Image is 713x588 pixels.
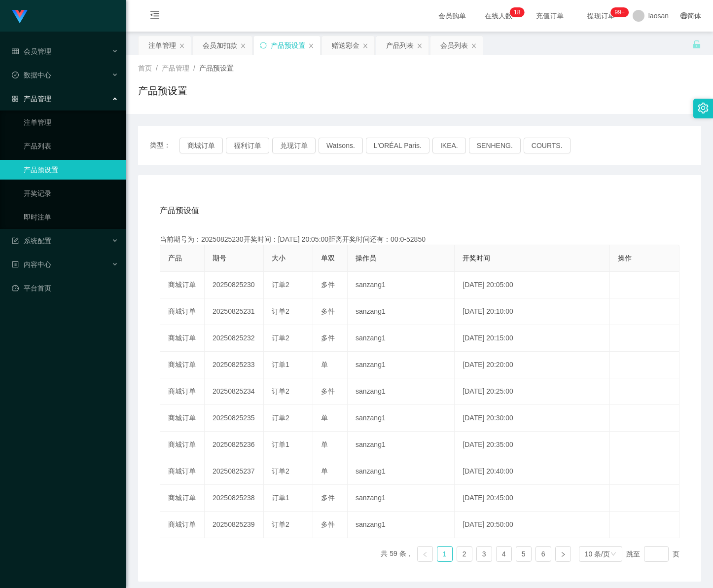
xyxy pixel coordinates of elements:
[516,547,531,561] a: 5
[348,405,455,432] td: sanzang1
[12,237,19,244] i: 图标: form
[455,485,609,512] td: [DATE] 20:45:00
[585,547,610,561] div: 10 条/页
[24,136,118,156] a: 产品列表
[272,520,289,528] span: 订单2
[610,551,616,558] i: 图标: down
[692,40,701,49] i: 图标: unlock
[272,281,289,289] span: 订单2
[24,184,118,203] a: 开奖记录
[160,512,205,538] td: 商城订单
[138,0,172,32] i: 图标: menu-fold
[12,261,19,268] i: 图标: profile
[160,352,205,378] td: 商城订单
[516,546,532,562] li: 5
[12,95,19,102] i: 图标: appstore-o
[12,48,19,55] i: 图标: table
[205,272,264,298] td: 20250825230
[348,458,455,485] td: sanzang1
[348,378,455,405] td: sanzang1
[205,405,264,432] td: 20250825235
[321,494,335,502] span: 多件
[168,254,182,262] span: 产品
[455,272,609,298] td: [DATE] 20:05:00
[12,47,51,55] span: 会员管理
[272,414,289,422] span: 订单2
[417,43,423,49] i: 图标: close
[12,71,51,79] span: 数据中心
[362,43,368,49] i: 图标: close
[24,112,118,132] a: 注单管理
[560,551,566,557] i: 图标: right
[205,432,264,458] td: 20250825236
[272,361,289,368] span: 订单1
[321,254,335,262] span: 单双
[517,7,521,17] p: 8
[12,95,51,103] span: 产品管理
[321,387,335,395] span: 多件
[205,512,264,538] td: 20250825239
[205,378,264,405] td: 20250825234
[160,205,199,217] span: 产品预设值
[524,138,570,153] button: COURTS.
[332,36,359,55] div: 赠送彩金
[680,12,687,19] i: 图标: global
[348,298,455,325] td: sanzang1
[148,36,176,55] div: 注单管理
[381,546,413,562] li: 共 59 条，
[386,36,414,55] div: 产品列表
[437,547,452,561] a: 1
[138,64,152,72] span: 首页
[160,272,205,298] td: 商城订单
[463,254,490,262] span: 开奖时间
[160,432,205,458] td: 商城订单
[348,325,455,352] td: sanzang1
[240,43,246,49] i: 图标: close
[496,546,512,562] li: 4
[348,272,455,298] td: sanzang1
[205,325,264,352] td: 20250825232
[469,138,521,153] button: SENHENG.
[160,234,679,245] div: 当前期号为：20250825230开奖时间：[DATE] 20:05:00距离开奖时间还有：00:0-52850
[555,546,571,562] li: 下一页
[321,520,335,528] span: 多件
[272,254,285,262] span: 大小
[272,334,289,342] span: 订单2
[193,64,195,72] span: /
[272,494,289,502] span: 订单1
[160,458,205,485] td: 商城订单
[477,547,492,561] a: 3
[366,138,429,153] button: L'ORÉAL Paris.
[321,307,335,315] span: 多件
[455,432,609,458] td: [DATE] 20:35:00
[203,36,237,55] div: 会员加扣款
[321,334,335,342] span: 多件
[271,36,305,55] div: 产品预设置
[698,103,709,113] i: 图标: setting
[24,160,118,180] a: 产品预设置
[510,7,524,17] sup: 18
[618,254,632,262] span: 操作
[272,138,316,153] button: 兑现订单
[417,546,433,562] li: 上一页
[160,378,205,405] td: 商城订单
[12,237,51,245] span: 系统配置
[457,547,472,561] a: 2
[160,325,205,352] td: 商城订单
[160,298,205,325] td: 商城订单
[24,207,118,227] a: 即时注单
[455,352,609,378] td: [DATE] 20:20:00
[272,467,289,475] span: 订单2
[12,72,19,78] i: 图标: check-circle-o
[160,405,205,432] td: 商城订单
[432,138,466,153] button: IKEA.
[12,10,28,24] img: logo.9652507e.png
[156,64,158,72] span: /
[422,551,428,557] i: 图标: left
[455,325,609,352] td: [DATE] 20:15:00
[272,307,289,315] span: 订单2
[471,43,477,49] i: 图标: close
[437,546,453,562] li: 1
[162,64,189,72] span: 产品管理
[321,441,328,448] span: 单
